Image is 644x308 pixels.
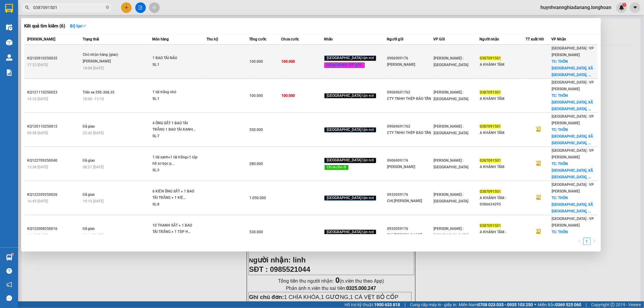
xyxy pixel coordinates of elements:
span: Ngày in phiếu: 13:21 ngày [43,12,126,18]
span: 12:45 [DATE] [27,233,48,237]
span: 22:42 [DATE] [83,131,104,135]
span: TC: THÔN [GEOGRAPHIC_DATA], XÃ [GEOGRAPHIC_DATA], ... [552,59,593,77]
img: warehouse-icon [6,24,12,30]
div: [PERSON_NAME] [387,62,433,68]
span: VP Nhận [551,37,566,41]
span: 0387091501 [480,189,501,194]
span: down [82,24,86,28]
div: SL: 1 [152,96,198,102]
div: KQ120910250032 [27,55,81,62]
span: Tổng cước [249,37,266,41]
span: notification [6,282,12,287]
span: 530.000 [249,230,263,234]
div: CHỊ [PERSON_NAME] [387,232,433,238]
div: CTY TNHH THÉP BẢO TẤN [387,96,433,102]
span: 16:49 [DATE] [27,199,48,203]
div: KQ122709250040 [27,157,81,164]
span: [PERSON_NAME] : [GEOGRAPHIC_DATA] [434,124,468,135]
span: 18:08 [DATE] [83,66,104,70]
span: TC: THÔN [GEOGRAPHIC_DATA], XÃ [GEOGRAPHIC_DATA], ... [552,162,593,179]
span: Chưa cho đi [324,165,349,170]
span: [PERSON_NAME] : [GEOGRAPHIC_DATA] [434,56,468,67]
span: [PERSON_NAME] : [GEOGRAPHIC_DATA] [434,90,468,101]
span: Đã gọi khách (VP gửi) [324,62,365,68]
div: 09069691762 [387,89,433,96]
span: Người nhận [479,37,499,41]
span: TC: THÔN [GEOGRAPHIC_DATA], XÃ [GEOGRAPHIC_DATA], ... [552,230,593,247]
span: 09:14 [DATE] [83,233,104,237]
div: SL: 7 [152,133,198,140]
span: Đã giao [83,192,95,197]
span: Trên xe 29E-368.35 [83,90,114,94]
div: 6 KIỆN ỐNG SẮT + 1 BAO TẢI TRẮNG + 1 KIỆ... [152,188,198,201]
span: 100.000 [281,94,295,98]
div: CHỊ [PERSON_NAME] [387,198,433,204]
span: [GEOGRAPHIC_DATA] tận nơi [324,195,376,201]
span: 0387091501 [480,224,501,228]
img: warehouse-icon [6,254,12,261]
span: 100.000 [249,59,263,64]
span: 0387091501 [480,56,501,60]
span: [PERSON_NAME] : [GEOGRAPHIC_DATA] [434,158,468,169]
div: 09069691762 [387,123,433,130]
div: 0906909176 [387,55,433,62]
span: [GEOGRAPHIC_DATA] : VP [PERSON_NAME] [552,114,594,125]
span: TC: THÔN [GEOGRAPHIC_DATA], XÃ [GEOGRAPHIC_DATA], ... [552,196,593,213]
span: 18:00 - 11/10 [83,97,104,101]
div: A KHÁNH TÂM [480,130,525,136]
div: KQ122209250026 [27,192,81,198]
span: message [6,295,12,301]
span: [GEOGRAPHIC_DATA] tận nơi [324,127,376,133]
span: Thu hộ [207,37,218,41]
span: [PHONE_NUMBER] [2,21,46,31]
img: solution-icon [6,69,12,76]
sup: 1 [11,253,13,255]
input: Tìm tên, số ĐT hoặc mã đơn [33,4,104,11]
strong: PHIẾU DÁN LÊN HÀNG [45,3,124,11]
img: warehouse-icon [6,39,12,46]
div: A KHÁNH TÂM [480,62,525,68]
span: TC: THÔN [GEOGRAPHIC_DATA], XÃ [GEOGRAPHIC_DATA], ... [552,128,593,145]
li: Previous Page [576,238,583,245]
li: Next Page [591,238,598,245]
img: logo-vxr [5,4,13,13]
span: right [592,239,596,243]
span: 0387091501 [480,90,501,94]
div: [PERSON_NAME] [387,164,433,170]
span: 0387091501 [480,124,501,129]
div: CTY TNHH THÉP BẢO TẤN [387,130,433,136]
span: Người gửi [387,37,404,41]
div: 0932059176 [387,226,433,232]
span: [GEOGRAPHIC_DATA] tận nơi [324,230,376,235]
div: 1 tải trắng nhỏ [152,89,198,96]
span: 100.000 [281,59,295,64]
div: Chờ nhận hàng (giao) [83,52,128,58]
div: 10 THANH SẮT + 1 BAO TẢI TRẮNG + 1 TẬP H... [152,222,198,235]
div: KQ121110250023 [27,89,81,96]
span: question-circle [6,268,12,274]
span: [PERSON_NAME] [27,37,55,41]
span: 280.000 [249,162,263,166]
span: 19:15 [DATE] [83,199,104,203]
span: 100.000 [249,94,263,98]
span: Trạng thái [83,37,99,41]
a: 1 [584,238,590,245]
div: KQ120110250012 [27,123,81,130]
span: 14:34 [DATE] [27,97,48,101]
span: [GEOGRAPHIC_DATA] tận nơi [324,158,376,163]
div: A KHÁNH TÂM - 0386624295 [480,229,525,242]
span: [GEOGRAPHIC_DATA] : VP [PERSON_NAME] [552,80,594,91]
div: 0932059176 [387,192,433,198]
h3: Kết quả tìm kiếm ( 6 ) [24,23,65,29]
span: Chưa cước [281,37,299,41]
div: A KHÁNH TÂM - 0386624295 [480,195,525,208]
div: A KHÁNH TÂM [480,96,525,102]
span: [GEOGRAPHIC_DATA] : VP [PERSON_NAME] [552,183,594,193]
button: left [576,238,583,245]
div: SL: 8 [152,201,198,208]
span: 17:23 [DATE] [27,63,48,67]
span: left [578,239,582,243]
span: [PERSON_NAME] : [GEOGRAPHIC_DATA] [434,192,468,203]
div: 0906909176 [387,157,433,164]
span: Đã giao [83,227,95,231]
